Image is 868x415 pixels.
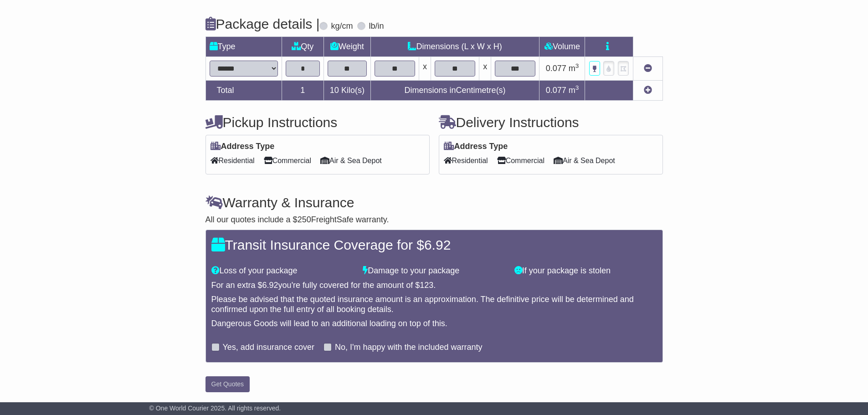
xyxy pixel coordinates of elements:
td: x [479,56,491,80]
h4: Package details | [205,16,320,31]
button: Get Quotes [205,376,250,392]
span: Air & Sea Depot [320,154,382,168]
td: Kilo(s) [324,80,371,100]
div: All our quotes include a $ FreightSafe warranty. [205,215,663,225]
div: Dangerous Goods will lead to an additional loading on top of this. [211,319,657,329]
label: kg/cm [331,21,353,31]
sup: 3 [575,62,579,69]
h4: Warranty & Insurance [205,195,663,210]
span: Residential [444,154,488,168]
sup: 3 [575,84,579,91]
span: 10 [330,86,339,95]
span: m [569,64,579,73]
div: For an extra $ you're fully covered for the amount of $ . [211,281,657,291]
td: Total [205,80,282,100]
div: Please be advised that the quoted insurance amount is an approximation. The definitive price will... [211,295,657,314]
td: Dimensions (L x W x H) [370,36,539,56]
label: Yes, add insurance cover [223,343,314,353]
label: lb/in [369,21,384,31]
div: Damage to your package [358,266,510,276]
a: Remove this item [644,64,652,73]
td: x [419,56,431,80]
span: Commercial [497,154,544,168]
span: 0.077 [546,86,566,95]
td: Dimensions in Centimetre(s) [370,80,539,100]
label: Address Type [444,142,508,152]
td: Qty [282,36,324,56]
span: 6.92 [424,237,451,252]
span: 6.92 [262,281,278,290]
h4: Delivery Instructions [439,115,663,130]
span: Commercial [264,154,311,168]
td: Type [205,36,282,56]
div: If your package is stolen [510,266,662,276]
span: Air & Sea Depot [554,154,615,168]
td: Weight [324,36,371,56]
a: Add new item [644,86,652,95]
label: Address Type [211,142,275,152]
span: 123 [420,281,433,290]
span: © One World Courier 2025. All rights reserved. [149,405,281,412]
h4: Transit Insurance Coverage for $ [211,237,657,252]
h4: Pickup Instructions [205,115,430,130]
td: 1 [282,80,324,100]
label: No, I'm happy with the included warranty [335,343,483,353]
span: Residential [211,154,255,168]
td: Volume [539,36,585,56]
span: m [569,86,579,95]
span: 250 [298,215,311,224]
span: 0.077 [546,64,566,73]
div: Loss of your package [207,266,359,276]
